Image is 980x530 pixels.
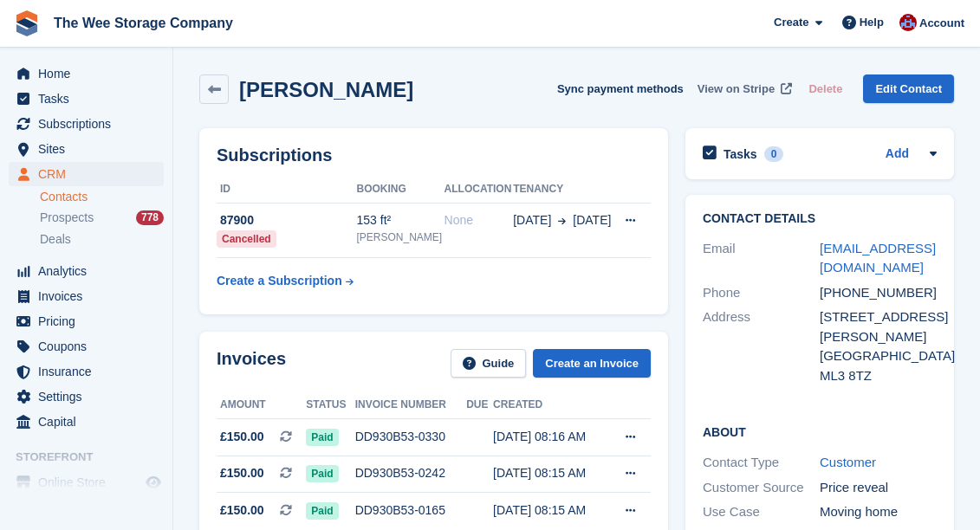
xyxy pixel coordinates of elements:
[9,470,164,494] a: menu
[703,283,820,303] div: Phone
[820,327,937,347] div: [PERSON_NAME]
[820,366,937,386] div: ML3 8TZ
[38,309,142,333] span: Pricing
[217,349,286,378] h2: Invoices
[9,259,164,283] a: menu
[217,265,354,297] a: Create a Subscription
[38,359,142,384] span: Insurance
[919,15,964,32] span: Account
[445,211,514,229] div: None
[9,334,164,359] a: menu
[38,137,142,161] span: Sites
[40,231,71,248] span: Deals
[9,410,164,434] a: menu
[143,472,164,493] a: Preview store
[38,334,142,359] span: Coupons
[698,81,775,98] span: View on Stripe
[820,307,937,327] div: [STREET_ADDRESS]
[724,146,757,162] h2: Tasks
[9,137,164,161] a: menu
[38,470,142,494] span: Online Store
[47,9,240,37] a: The Wee Storage Company
[703,502,820,522] div: Use Case
[899,14,917,31] img: Scott Ritchie
[9,309,164,333] a: menu
[9,284,164,308] a: menu
[9,162,164,186] a: menu
[691,74,795,103] a: View on Stripe
[451,349,527,378] a: Guide
[217,272,342,290] div: Create a Subscription
[764,146,784,162] div: 0
[9,359,164,384] a: menu
[9,112,164,136] a: menu
[38,162,142,186] span: CRM
[306,465,338,482] span: Paid
[493,428,607,446] div: [DATE] 08:16 AM
[14,10,40,36] img: stora-icon-8386f47178a22dfd0bd8f6a31ec36ba5ce8667c1dd55bd0f319d3a0aa187defe.svg
[466,391,493,419] th: Due
[220,464,264,482] span: £150.00
[774,14,808,31] span: Create
[217,391,306,419] th: Amount
[38,385,142,409] span: Settings
[703,478,820,498] div: Customer Source
[357,211,445,229] div: 153 ft²
[217,145,651,165] h2: Subscriptions
[703,239,820,278] div: Email
[40,189,164,205] a: Contacts
[239,78,413,101] h2: [PERSON_NAME]
[703,212,937,226] h2: Contact Details
[40,209,164,227] a: Prospects 778
[38,112,142,136] span: Subscriptions
[38,259,142,283] span: Analytics
[38,87,142,111] span: Tasks
[493,464,607,482] div: [DATE] 08:15 AM
[217,211,357,229] div: 87900
[493,501,607,520] div: [DATE] 08:15 AM
[573,211,611,229] span: [DATE]
[886,145,909,165] a: Add
[802,74,849,103] button: Delete
[9,87,164,111] a: menu
[860,14,884,31] span: Help
[220,501,264,520] span: £150.00
[533,349,651,378] a: Create an Invoice
[445,176,514,204] th: Allocation
[40,230,164,249] a: Deals
[355,464,467,482] div: DD930B53-0242
[820,502,937,522] div: Moving home
[863,74,954,103] a: Edit Contact
[38,410,142,434] span: Capital
[820,346,937,366] div: [GEOGRAPHIC_DATA]
[355,391,467,419] th: Invoice number
[513,176,613,204] th: Tenancy
[493,391,607,419] th: Created
[357,176,445,204] th: Booking
[40,210,94,226] span: Prospects
[136,210,164,225] div: 778
[820,478,937,498] div: Price reveal
[217,230,276,248] div: Cancelled
[703,307,820,385] div: Address
[355,428,467,446] div: DD930B53-0330
[38,61,142,86] span: Home
[820,283,937,303] div: [PHONE_NUMBER]
[820,455,876,469] a: Customer
[557,74,684,103] button: Sync payment methods
[220,428,264,446] span: £150.00
[820,241,936,275] a: [EMAIL_ADDRESS][DOMAIN_NAME]
[9,385,164,409] a: menu
[306,391,354,419] th: Status
[38,284,142,308] span: Invoices
[306,429,338,446] span: Paid
[306,502,338,520] span: Paid
[357,229,445,245] div: [PERSON_NAME]
[355,501,467,520] div: DD930B53-0165
[9,61,164,86] a: menu
[16,449,172,466] span: Storefront
[703,423,937,440] h2: About
[217,176,357,204] th: ID
[703,453,820,473] div: Contact Type
[513,211,551,229] span: [DATE]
